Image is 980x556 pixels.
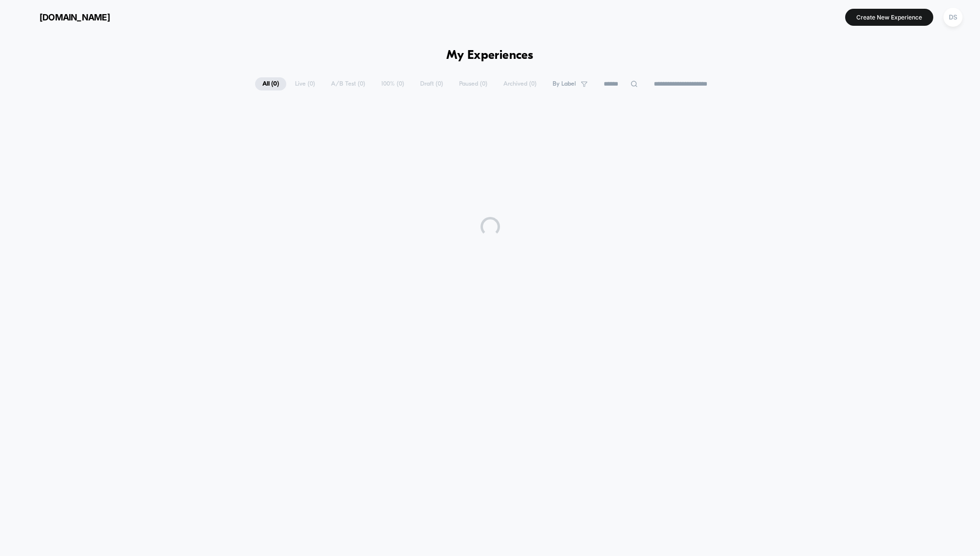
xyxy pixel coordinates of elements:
span: [DOMAIN_NAME] [39,12,110,22]
span: By Label [553,80,576,88]
span: All ( 0 ) [255,77,286,90]
div: DS [943,8,962,27]
h1: My Experiences [446,49,534,63]
button: DS [941,7,965,27]
button: Create New Experience [845,9,933,26]
button: [DOMAIN_NAME] [15,9,113,25]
